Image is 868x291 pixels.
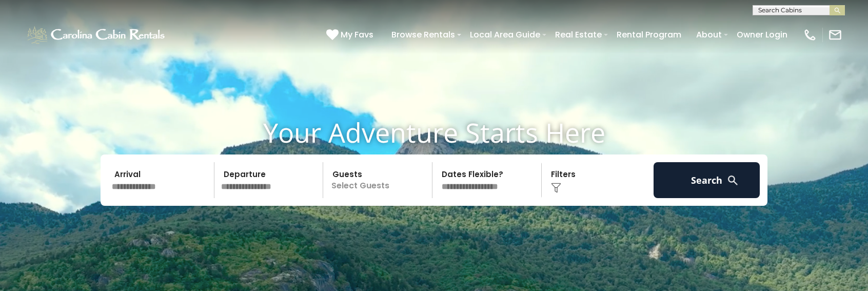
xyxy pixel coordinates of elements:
[654,162,760,198] button: Search
[551,183,561,193] img: filter--v1.png
[726,174,739,187] img: search-regular-white.png
[386,26,460,44] a: Browse Rentals
[611,26,686,44] a: Rental Program
[828,28,842,42] img: mail-regular-white.png
[26,25,168,45] img: White-1-1-2.png
[326,162,432,198] p: Select Guests
[691,26,727,44] a: About
[341,28,373,41] span: My Favs
[465,26,545,44] a: Local Area Guide
[550,26,607,44] a: Real Estate
[803,28,817,42] img: phone-regular-white.png
[326,28,376,42] a: My Favs
[732,26,793,44] a: Owner Login
[8,117,860,148] h1: Your Adventure Starts Here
